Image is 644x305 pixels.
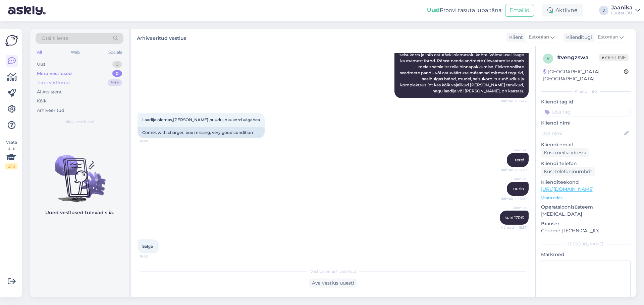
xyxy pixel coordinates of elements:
div: 0 [112,61,122,68]
div: 2 / 3 [5,163,17,169]
span: 16:58 [140,254,165,259]
span: Estonian [598,33,618,41]
button: Emailid [505,4,534,17]
span: tere! [515,157,524,162]
span: Jaanika [501,176,527,181]
p: Chrome [TECHNICAL_ID] [541,227,631,234]
p: Brauser [541,220,631,227]
span: Nähtud ✓ 16:57 [501,225,527,230]
div: Proovi tasuta juba täna: [427,6,502,14]
div: Ava vestlus uuesti [309,279,357,288]
div: Klient [506,34,523,41]
span: Otsi kliente [42,35,68,42]
img: Askly Logo [5,34,18,47]
span: Nähtud ✓ 16:50 [500,196,527,201]
span: kuni 170€ [504,215,524,220]
input: Lisa nimi [541,130,623,137]
p: Klienditeekond [541,179,631,186]
b: Uus! [427,7,440,13]
div: # vengzswa [557,54,599,62]
span: Estonian [529,33,549,41]
p: Kliendi tag'id [541,98,631,105]
div: [PERSON_NAME] [541,241,631,247]
p: Uued vestlused tulevad siia. [45,209,114,216]
p: Kliendi telefon [541,160,631,167]
div: Klienditugi [563,34,592,41]
div: Vaata siia [5,139,17,169]
span: Jaanika [501,205,527,210]
div: J [599,6,608,15]
a: JaanikaLuutar OÜ [611,5,640,16]
div: 99+ [108,79,122,86]
span: v [547,56,549,61]
div: Küsi meiliaadressi [541,148,589,157]
div: Jaanika [611,5,633,10]
label: Arhiveeritud vestlus [137,33,186,42]
p: Operatsioonisüsteem [541,204,631,211]
div: [GEOGRAPHIC_DATA], [GEOGRAPHIC_DATA] [543,68,624,82]
div: Tiimi vestlused [37,79,70,86]
div: Küsi telefoninumbrit [541,167,595,176]
div: Kõik [37,98,47,104]
span: Nähtud ✓ 16:47 [500,98,527,103]
a: [URL][DOMAIN_NAME] [541,186,594,192]
p: Kliendi email [541,141,631,148]
div: Comes with charger, box missing, very good condition [138,127,265,138]
div: Minu vestlused [37,70,72,77]
span: Offline [599,54,629,61]
div: Socials [107,48,123,57]
div: 0 [112,70,122,77]
div: Luutar OÜ [611,10,633,16]
div: Aktiivne [542,4,583,16]
input: Lisa tag [541,107,631,117]
div: All [36,48,43,57]
span: Nähtud ✓ 16:49 [500,167,527,172]
p: Vaata edasi ... [541,195,631,201]
div: Web [69,48,81,57]
span: Vestlus on arhiveeritud [310,269,356,275]
div: Arhiveeritud [37,107,64,114]
p: Kliendi nimi [541,120,631,127]
div: Uus [37,61,45,68]
span: Selge [142,244,153,249]
div: AI Assistent [37,89,62,95]
div: Kliendi info [541,88,631,94]
span: Minu vestlused [64,119,95,125]
p: [MEDICAL_DATA] [541,211,631,218]
span: Jaanika [501,148,527,153]
span: Laadija olemas,[PERSON_NAME] puudu, okukord vägahea [142,117,260,122]
span: 16:48 [140,139,165,144]
img: No chats [30,143,129,203]
span: uurin [513,186,524,191]
p: Märkmed [541,251,631,258]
